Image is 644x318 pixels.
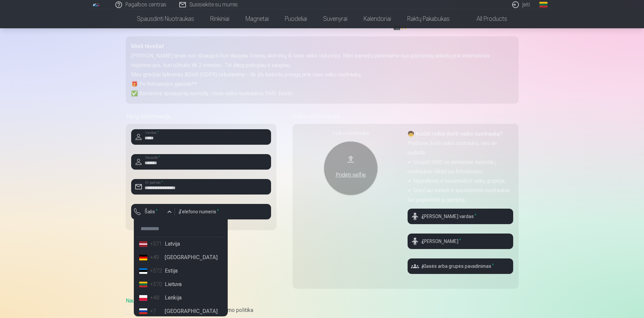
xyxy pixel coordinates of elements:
p: 🎁 Po fotosesijos gausite** [131,79,513,89]
p: [PERSON_NAME] tėvas nori išsaugoti kuo daugiau šviesių akimirkų iš savo vaiko vaikystės. Mes pama... [131,51,513,70]
a: All products [458,9,515,28]
div: +49 [150,253,163,261]
a: Magnetai [237,9,277,28]
div: , [126,297,519,314]
a: Naudotojo sutartis [126,297,168,304]
div: +48 [150,294,163,302]
div: +372 [150,267,163,275]
p: Prašome įkelti vaiko nuotrauką, nes tai padeda: [408,139,513,157]
div: +371 [150,240,163,248]
strong: Mieli tėveliai! [131,43,164,49]
a: Kalendoriai [355,9,399,28]
button: Šalis* [131,204,175,219]
button: Pridėti selfie [324,141,378,195]
a: Spausdinti nuotraukas [129,9,202,28]
div: +370 [150,280,163,288]
a: Puodeliai [277,9,315,28]
div: Vaiko nuotrauka [298,129,404,137]
strong: 🧒 Kodėl reikia įkelti vaiko nuotrauką? [408,131,503,137]
p: ✔ Greičiau surasti ir susisteminti nuotraukas bei pagreitinti jų gamybą. [408,186,513,205]
div: +7 [150,307,163,315]
h5: Vaiko informacija [293,112,519,121]
div: Pridėti selfie [331,171,371,179]
p: ✔ Išsiųsti SMS su asmenine nuoroda į nuotraukas iškart po fotosesijos; [408,157,513,176]
p: ✅ Asmeninę apsaugotą nuorodą į visas vaiko nuotraukas SMS žinute. [131,89,513,98]
label: Šalis [142,208,160,215]
li: Estija [137,264,225,278]
li: Lenkija [137,291,225,305]
li: Latvija [137,237,225,251]
li: [GEOGRAPHIC_DATA] [137,305,225,318]
li: Lietuva [137,278,225,291]
img: /fa2 [93,3,100,7]
p: ✔ Nepraleisti ir nesumaišyti vaikų grupėje; [408,176,513,186]
a: Raktų pakabukas [399,9,458,28]
label: Sutinku su Naudotojo sutartimi ir privatumo politika [126,306,519,314]
li: [GEOGRAPHIC_DATA] [137,251,225,264]
p: Mes griežtai laikomės BDAR (GDPR) reikalavimų – tik jūs turėsite prieigą prie savo vaiko nuotraukų. [131,70,513,79]
h5: Tėvų informacija [126,112,276,121]
a: Rinkiniai [202,9,237,28]
a: Suvenyrai [315,9,355,28]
